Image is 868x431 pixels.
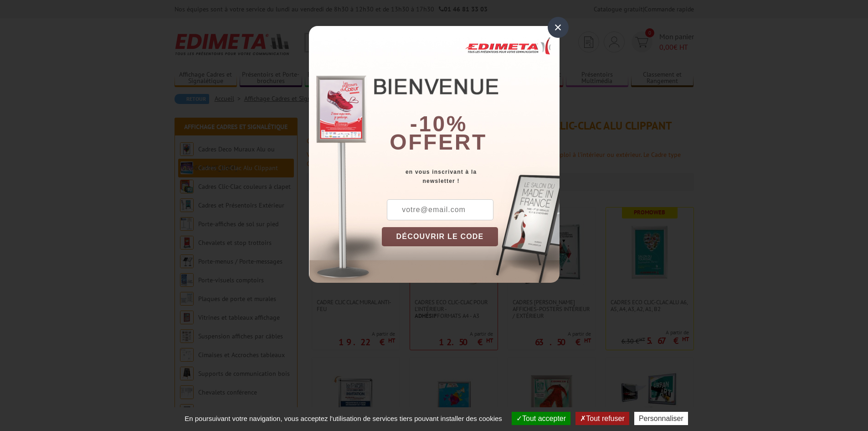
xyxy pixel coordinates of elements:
b: -10% [410,112,467,136]
button: Tout refuser [575,412,629,425]
font: offert [390,130,487,154]
div: × [548,17,569,38]
button: Tout accepter [512,412,570,425]
button: Personnaliser (fenêtre modale) [634,412,688,425]
input: votre@email.com [387,199,493,220]
span: En poursuivant votre navigation, vous acceptez l'utilisation de services tiers pouvant installer ... [180,415,507,422]
button: DÉCOUVRIR LE CODE [382,227,498,246]
div: en vous inscrivant à la newsletter ! [382,167,560,186]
